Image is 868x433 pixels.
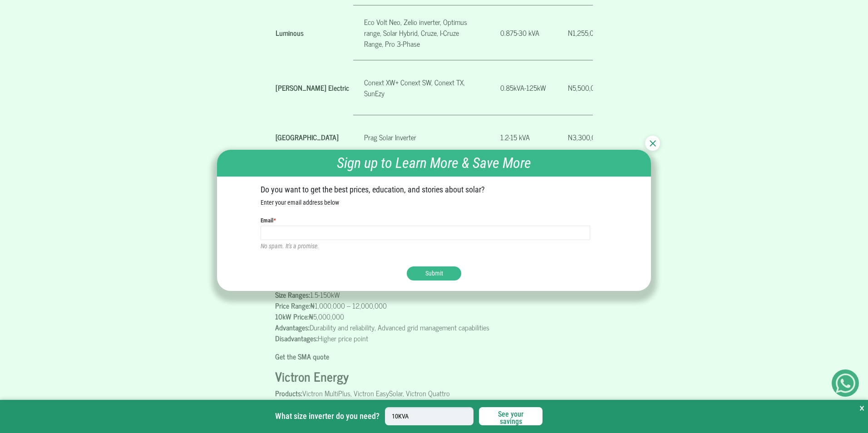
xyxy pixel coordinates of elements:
em: Sign up to Learn More & Save More [337,154,531,172]
button: Close Sticky CTA [859,400,864,416]
label: Email [261,216,276,225]
h2: Do you want to get the best prices, education, and stories about solar? [261,185,608,195]
input: Enter a value [385,407,473,425]
button: Submit [407,266,461,280]
p: Enter your email address below [261,198,608,207]
button: See your savings [479,407,542,425]
p: No spam. It's a promise. [261,241,608,251]
img: Close newsletter btn [650,140,656,147]
label: What size inverter do you need? [275,411,380,422]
